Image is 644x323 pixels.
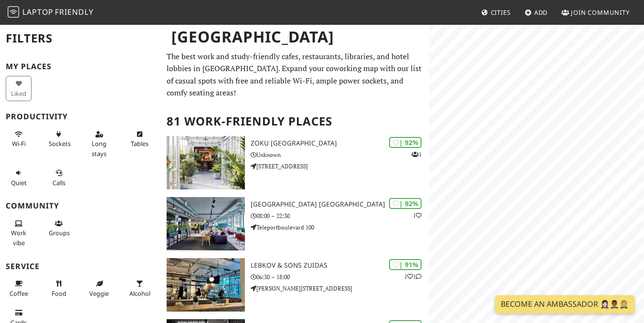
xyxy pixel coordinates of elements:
span: Join Community [571,8,630,17]
button: Calls [46,165,72,190]
p: The best work and study-friendly cafes, restaurants, libraries, and hotel lobbies in [GEOGRAPHIC_... [167,51,423,99]
span: Alcohol [129,289,150,298]
button: Veggie [86,276,112,301]
img: Zoku Amsterdam [167,136,244,189]
h2: 81 Work-Friendly Places [167,107,423,136]
h3: My Places [6,62,155,71]
span: Cities [491,8,511,17]
h3: [GEOGRAPHIC_DATA] [GEOGRAPHIC_DATA] [251,200,430,208]
a: Cities [477,4,515,21]
p: 06:30 – 18:00 [251,272,430,281]
span: Friendly [55,7,93,17]
div: | 92% [389,137,422,148]
img: Lebkov & Sons Zuidas [167,258,244,312]
a: Become an Ambassador 🤵🏻‍♀️🤵🏾‍♂️🤵🏼‍♀️ [495,295,634,313]
span: Stable Wi-Fi [12,139,26,148]
a: LaptopFriendly LaptopFriendly [8,4,94,21]
button: Alcohol [127,276,152,301]
p: [STREET_ADDRESS] [251,162,430,171]
a: Lebkov & Sons Zuidas | 91% 11 Lebkov & Sons Zuidas 06:30 – 18:00 [PERSON_NAME][STREET_ADDRESS] [161,258,429,312]
h3: Service [6,262,155,271]
button: Quiet [6,165,32,190]
button: Food [46,276,72,301]
h2: Filters [6,24,155,53]
span: Coffee [10,289,28,298]
span: Work-friendly tables [131,139,148,148]
p: Teleportboulevard 100 [251,223,430,232]
a: Zoku Amsterdam | 92% 1 Zoku [GEOGRAPHIC_DATA] Unknown [STREET_ADDRESS] [161,136,429,189]
h1: [GEOGRAPHIC_DATA] [164,24,427,50]
a: Aristo Meeting Center Amsterdam | 92% 1 [GEOGRAPHIC_DATA] [GEOGRAPHIC_DATA] 08:00 – 22:30 Telepor... [161,197,429,250]
button: Groups [46,216,72,241]
p: 1 [412,150,422,159]
span: Veggie [89,289,109,298]
button: Long stays [86,126,112,161]
h3: Community [6,201,155,210]
span: Video/audio calls [53,178,65,187]
p: Unknown [251,150,430,159]
span: Long stays [92,139,106,157]
button: Wi-Fi [6,126,32,152]
div: | 91% [389,259,422,270]
h3: Lebkov & Sons Zuidas [251,261,430,270]
span: Power sockets [49,139,71,148]
button: Coffee [6,276,32,301]
button: Sockets [46,126,72,152]
button: Work vibe [6,216,32,250]
span: Food [52,289,66,298]
a: Join Community [558,4,633,21]
span: Quiet [11,178,27,187]
h3: Productivity [6,112,155,121]
span: Add [534,8,548,17]
span: Laptop [22,7,53,17]
p: 1 1 [404,272,422,281]
h3: Zoku [GEOGRAPHIC_DATA] [251,139,430,147]
img: LaptopFriendly [8,6,19,18]
p: 08:00 – 22:30 [251,211,430,220]
button: Tables [127,126,152,152]
p: 1 [413,211,422,220]
a: Add [521,4,552,21]
div: | 92% [389,198,422,209]
p: [PERSON_NAME][STREET_ADDRESS] [251,284,430,293]
span: People working [11,229,26,247]
span: Group tables [49,229,70,237]
img: Aristo Meeting Center Amsterdam [167,197,244,250]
